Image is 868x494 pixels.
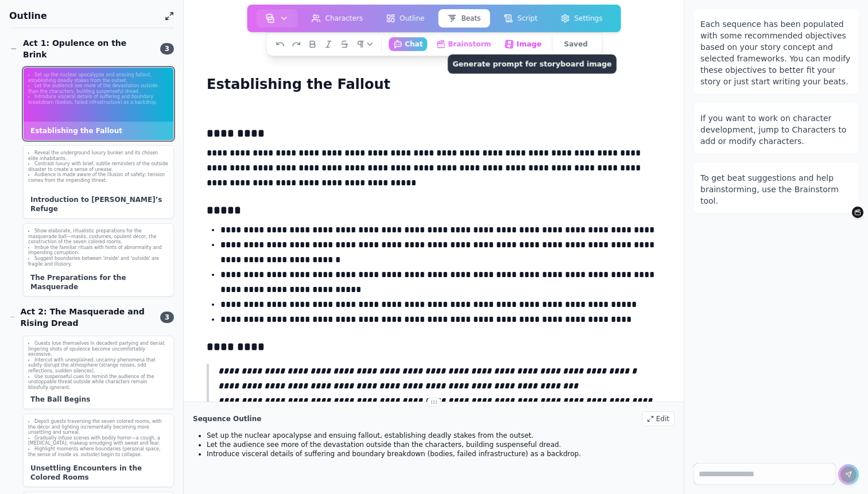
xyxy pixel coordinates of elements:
li: Contrast luxury with brief, subtle reminders of the outside disaster to create a sense of unease. [28,161,169,172]
li: Set up the nuclear apocalypse and ensuing fallout, establishing deadly stakes from the outset. [207,431,675,440]
li: Let the audience see more of the devastation outside than the characters, building suspenseful dr... [207,440,675,449]
a: Outline [374,7,436,30]
div: Each sequence has been populated with some recommended objectives based on your story concept and... [700,18,852,87]
div: If you want to work on character development, jump to Characters to add or modify characters. [700,112,852,147]
li: Let the audience see more of the devastation outside than the characters, building suspenseful dr... [28,83,169,94]
img: storyboard [266,14,275,23]
button: ImageGenerate prompt for storyboard image [499,37,547,51]
div: Edit [642,411,675,426]
button: Saved [560,37,592,51]
div: Act 2: The Masquerade and Rising Dread [9,306,153,329]
li: Depict guests traversing the seven colored rooms, with the décor and lighting incrementally becom... [28,419,169,435]
button: Outline [377,9,433,28]
div: The Ball Begins [24,390,173,409]
button: Brainstorm [852,207,863,218]
li: Audience is made aware of the illusion of safety; tension comes from the impending threat. [28,172,169,183]
li: Use suspenseful cues to remind the audience of the unstoppable threat outside while characters re... [28,374,169,391]
a: Characters [300,7,375,30]
button: Script [494,9,547,28]
a: Settings [549,7,614,30]
button: Chat [389,37,427,51]
h2: Sequence Outline [193,414,261,423]
div: Unsettling Encounters in the Colored Rooms [24,459,173,487]
li: Suggest boundaries between 'inside' and 'outside' are fragile and illusory. [28,256,169,267]
li: Introduce visceral details of suffering and boundary breakdown (bodies, failed infrastructure) as... [207,449,675,458]
h1: Outline [9,9,160,23]
li: Gradually infuse scenes with bodily horror—a cough, a [MEDICAL_DATA], makeup smudging with sweat ... [28,435,169,446]
li: Intercut with unexplained, uncanny phenomena that subtly disrupt the atmosphere (strange noises, ... [28,357,169,374]
button: Beats [438,9,490,28]
li: Guests lose themselves in decadent partying and denial; lingering shots of opulence become uncomf... [28,341,169,357]
a: Script [492,7,549,30]
div: Act 1: Opulence on the Brink [9,37,153,60]
div: To get beat suggestions and help brainstorming, use the Brainstorm tool. [700,172,852,207]
div: Establishing the Fallout [24,122,173,140]
span: 3 [160,312,174,323]
li: Reveal the underground luxury bunker and its chosen elite inhabitants. [28,150,169,161]
button: Characters [303,9,373,28]
li: Set up the nuclear apocalypse and ensuing fallout, establishing deadly stakes from the outset. [28,72,169,83]
button: Settings [551,9,611,28]
li: Imbue the familiar rituals with hints of abnormality and impending corruption. [28,245,169,256]
h1: Establishing the Fallout [202,73,395,95]
div: Introduction to [PERSON_NAME]’s Refuge [24,190,173,218]
div: The Preparations for the Masquerade [24,269,173,296]
li: Highlight moments where boundaries (personal space, the sense of inside vs. outside) begin to col... [28,446,169,457]
a: Beats [436,7,492,30]
li: Introduce visceral details of suffering and boundary breakdown (bodies, failed infrastructure) as... [28,94,169,105]
span: Generate prompt for storyboard image [447,55,616,74]
li: Show elaborate, ritualistic preparations for the masquerade ball—masks, costumes, opulent décor, ... [28,228,169,245]
span: 3 [160,43,174,55]
button: Brainstorm [432,37,495,51]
